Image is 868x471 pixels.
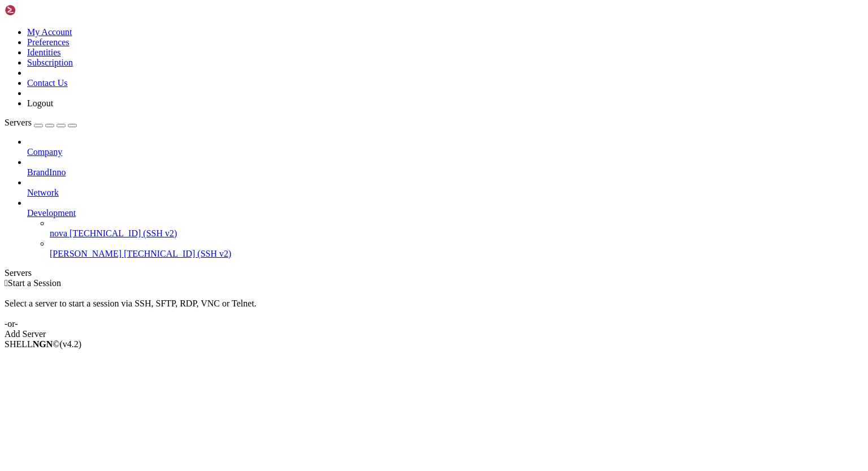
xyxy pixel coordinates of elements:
span: Start a Session [8,278,61,288]
span: [PERSON_NAME] [50,249,121,258]
div: Add Server [5,329,863,339]
li: nova [TECHNICAL_ID] (SSH v2) [50,218,863,239]
li: Development [27,198,863,259]
img: Shellngn [5,5,70,16]
a: Company [27,147,863,157]
a: Preferences [27,37,70,47]
a: Identities [27,47,61,57]
a: Contact Us [27,78,68,88]
span:  [5,278,8,288]
span: nova [50,228,67,238]
div: Servers [5,268,863,278]
a: BrandInno [27,167,863,178]
a: Network [27,188,863,198]
span: SHELL © [5,339,81,349]
span: Servers [5,118,32,127]
a: [PERSON_NAME] [TECHNICAL_ID] (SSH v2) [50,249,863,259]
li: BrandInno [27,157,863,178]
li: [PERSON_NAME] [TECHNICAL_ID] (SSH v2) [50,239,863,259]
div: Select a server to start a session via SSH, SFTP, RDP, VNC or Telnet. -or- [5,288,863,329]
li: Network [27,178,863,198]
a: My Account [27,27,72,37]
a: nova [TECHNICAL_ID] (SSH v2) [50,228,863,239]
b: NGN [33,339,53,349]
a: Development [27,208,863,218]
span: 4.2.0 [60,339,82,349]
li: Company [27,137,863,157]
span: [TECHNICAL_ID] (SSH v2) [70,228,177,238]
a: Logout [27,98,53,108]
span: Network [27,188,59,197]
span: BrandInno [27,167,66,177]
a: Subscription [27,58,73,67]
span: [TECHNICAL_ID] (SSH v2) [124,249,231,258]
a: Servers [5,118,77,127]
span: Company [27,147,62,157]
span: Development [27,208,76,218]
